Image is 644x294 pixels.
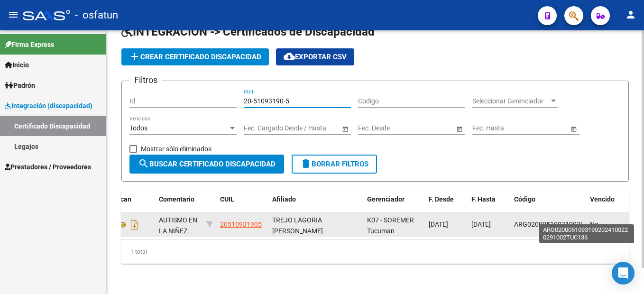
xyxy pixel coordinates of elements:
[129,124,147,132] span: Todos
[429,220,448,228] span: [DATE]
[300,158,312,169] mat-icon: delete
[612,262,635,285] div: Open Intercom Messenger
[569,124,579,134] button: Open calendar
[363,189,425,210] datatable-header-cell: Gerenciador
[216,189,268,210] datatable-header-cell: CUIL
[286,124,333,132] input: Fecha fin
[625,9,636,20] mat-icon: person
[138,160,276,168] span: Buscar Certificado Discapacidad
[220,195,234,203] span: CUIL
[425,189,468,210] datatable-header-cell: F. Desde
[401,124,447,132] input: Fecha fin
[5,60,29,70] span: Inicio
[284,51,295,62] mat-icon: cloud_download
[244,124,278,132] input: Fecha inicio
[471,220,491,228] span: [DATE]
[429,195,454,203] span: F. Desde
[276,48,354,65] button: Exportar CSV
[292,155,377,174] button: Borrar Filtros
[5,39,54,50] span: Firma Express
[129,217,141,232] i: Descargar documento
[129,155,284,174] button: Buscar Certificado Discapacidad
[454,124,464,134] button: Open calendar
[220,220,262,228] span: 20510931905
[141,143,212,155] span: Mostrar sólo eliminados
[75,5,118,26] span: - osfatun
[272,195,296,203] span: Afiliado
[159,216,197,267] span: AUTISMO EN LA NIÑEZ. RETRASO MENTAL MODERADO
[268,189,363,210] datatable-header-cell: Afiliado
[590,195,615,203] span: Vencido
[340,124,350,134] button: Open calendar
[116,195,131,203] span: Scan
[138,158,149,169] mat-icon: search
[300,160,368,168] span: Borrar Filtros
[159,195,194,203] span: Comentario
[358,124,393,132] input: Fecha inicio
[468,189,510,210] datatable-header-cell: F. Hasta
[121,25,375,38] span: INTEGRACION -> Certificados de Discapacidad
[129,73,162,87] h3: Filtros
[367,195,405,203] span: Gerenciador
[129,53,261,61] span: Crear Certificado Discapacidad
[472,124,507,132] input: Fecha inicio
[472,97,549,105] span: Seleccionar Gerenciador
[586,189,629,210] datatable-header-cell: Vencido
[121,48,269,65] button: Crear Certificado Discapacidad
[590,220,598,228] span: No
[5,162,91,172] span: Prestadores / Proveedores
[5,101,92,111] span: Integración (discapacidad)
[471,195,496,203] span: F. Hasta
[8,9,19,20] mat-icon: menu
[510,189,586,210] datatable-header-cell: Código
[515,124,561,132] input: Fecha fin
[155,189,202,210] datatable-header-cell: Comentario
[5,80,35,91] span: Padrón
[367,216,414,235] span: K07 - SOREMER Tucuman
[129,51,140,62] mat-icon: add
[272,216,323,235] span: TREJO LAGORIA [PERSON_NAME]
[284,53,347,61] span: Exportar CSV
[514,195,535,203] span: Código
[121,240,629,264] div: 1 total
[112,189,155,210] datatable-header-cell: Scan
